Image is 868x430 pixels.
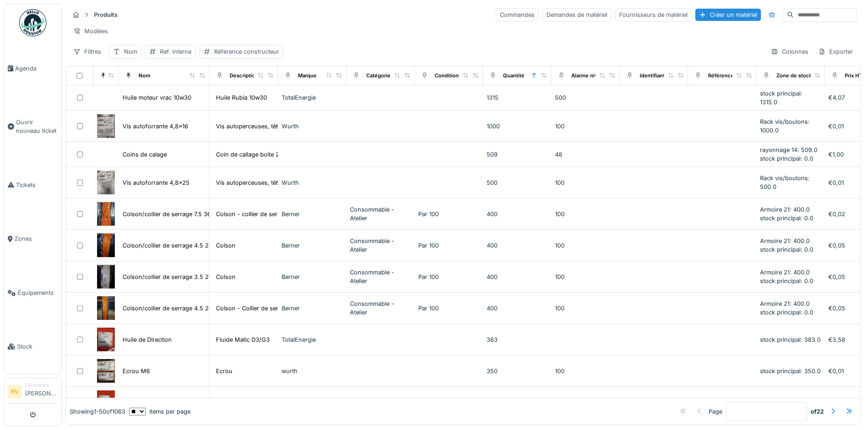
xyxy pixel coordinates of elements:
[216,304,291,313] div: Colson - Collier de serrage
[123,210,225,218] div: Colson/collier de serrage 7.5 360mm
[160,47,191,56] div: Ref. interne
[760,238,810,244] span: Armoire 21: 400.0
[16,181,58,189] span: Tickets
[216,122,311,131] div: Vis autoperceuses, tête cyl 4,8x16
[123,335,172,344] div: Huile de Direction
[216,210,290,218] div: Colson - collier de serrage
[555,241,616,250] div: 100
[4,320,62,374] a: Stock
[123,178,190,187] div: Vis autoforrante 4,8x25
[69,45,105,58] div: Filtres
[282,273,343,281] div: Berner
[760,336,821,343] span: stock principal: 383.0
[216,335,270,344] div: Fluide Matic D3/G3
[709,407,722,416] div: Page
[282,304,343,313] div: Berner
[90,10,121,19] strong: Produits
[123,367,150,375] div: Ecrou M6
[487,241,548,250] div: 400
[4,212,62,266] a: Zones
[555,178,616,187] div: 100
[69,25,112,38] div: Modèles
[15,64,58,73] span: Agenda
[555,304,616,313] div: 100
[418,304,479,313] div: Par 100
[487,93,548,102] div: 1315
[70,407,125,416] div: Showing 1 - 50 of 1063
[97,114,115,138] img: Vis autoforrante 4,8x16
[760,155,813,162] span: stock principal: 0.0
[760,278,813,284] span: stock principal: 0.0
[418,241,479,250] div: Par 100
[555,273,616,281] div: 100
[216,273,236,281] div: Colson
[18,288,58,297] span: Équipements
[350,268,411,285] div: Consommable - Atelier
[15,234,58,243] span: Zones
[418,273,479,281] div: Par 100
[19,9,46,36] img: Badge_color-CXgf-gQk.svg
[282,93,343,102] div: TotalEnergie
[4,41,62,96] a: Agenda
[123,241,226,250] div: Colson/collier de serrage 4.5 200mm
[282,210,343,218] div: Berner
[571,72,617,80] div: Alarme niveau bas
[4,158,62,212] a: Tickets
[555,367,616,375] div: 100
[25,382,58,401] li: [PERSON_NAME]
[811,407,824,416] strong: of 22
[97,233,115,257] img: Colson/collier de serrage 4.5 200mm
[760,246,813,253] span: stock principal: 0.0
[123,122,188,131] div: Vis autoforrante 4,8x16
[25,382,58,389] div: Technicien
[4,266,62,320] a: Équipements
[216,178,313,187] div: Vis autoperceuses, tête cyl 4,8x25
[760,118,810,134] span: Rack vis/boulons: 1000.0
[487,304,548,313] div: 400
[542,8,611,21] div: Demandes de matériel
[487,122,548,131] div: 1000
[487,367,548,375] div: 350
[418,210,479,218] div: Par 100
[350,237,411,254] div: Consommable - Atelier
[615,8,692,21] div: Fournisseurs de matériel
[97,296,115,320] img: Colson/collier de serrage 4.5 280mm
[555,93,616,102] div: 500
[230,72,258,80] div: Description
[282,367,343,375] div: wurth
[760,206,810,213] span: Armoire 21: 400.0
[97,328,115,351] img: Huile de Direction
[760,309,813,316] span: stock principal: 0.0
[282,335,343,344] div: TotalEnergie
[97,359,115,383] img: Ecrou M6
[216,241,236,250] div: Colson
[487,273,548,281] div: 400
[760,175,810,190] span: Rack vis/boulons: 500.0
[97,202,115,226] img: Colson/collier de serrage 7.5 360mm
[487,178,548,187] div: 500
[760,215,813,222] span: stock principal: 0.0
[17,342,58,351] span: Stock
[767,45,812,58] div: Colonnes
[555,210,616,218] div: 100
[760,147,817,153] span: rayonnage 14: 509.0
[350,299,411,317] div: Consommable - Atelier
[282,178,343,187] div: Wurth
[760,269,810,276] span: Armoire 21: 400.0
[350,205,411,223] div: Consommable - Atelier
[640,72,684,80] div: Identifiant interne
[487,335,548,344] div: 383
[282,122,343,131] div: Wurth
[8,385,21,399] li: RV
[487,210,548,218] div: 400
[214,47,279,56] div: Référence constructeur
[8,382,58,404] a: RV Technicien[PERSON_NAME]
[216,367,232,375] div: Ecrou
[123,304,226,313] div: Colson/collier de serrage 4.5 280mm
[435,72,478,80] div: Conditionnement
[366,72,390,80] div: Catégorie
[4,96,62,158] a: Ouvrir nouveau ticket
[97,390,115,414] img: Liquide de refroidissement rose
[555,150,616,159] div: 48
[97,171,115,194] img: Vis autoforrante 4,8x25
